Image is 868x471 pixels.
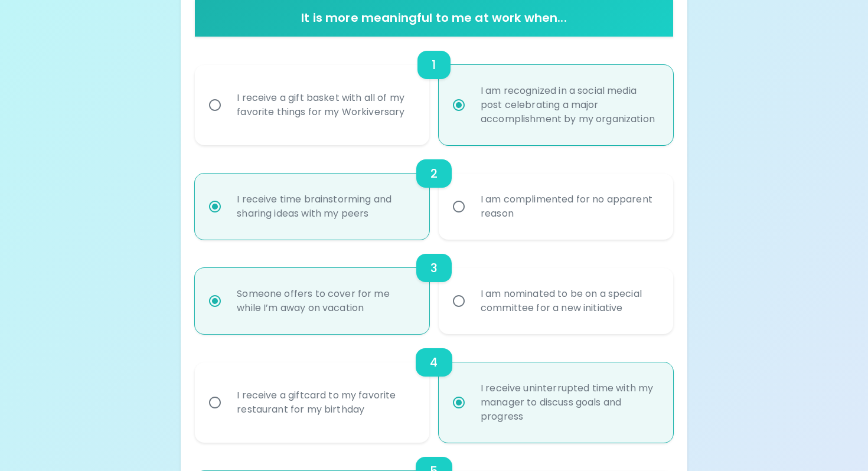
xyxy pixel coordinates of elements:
[195,240,673,334] div: choice-group-check
[432,55,436,74] h6: 1
[227,178,423,235] div: I receive time brainstorming and sharing ideas with my peers
[195,334,673,443] div: choice-group-check
[195,145,673,240] div: choice-group-check
[471,178,667,235] div: I am complimented for no apparent reason
[471,70,667,140] div: I am recognized in a social media post celebrating a major accomplishment by my organization
[471,367,667,438] div: I receive uninterrupted time with my manager to discuss goals and progress
[227,374,423,431] div: I receive a giftcard to my favorite restaurant for my birthday
[200,8,668,27] h6: It is more meaningful to me at work when...
[227,77,423,133] div: I receive a gift basket with all of my favorite things for my Workiversary
[430,259,438,277] h6: 3
[430,353,438,372] h6: 4
[195,37,673,145] div: choice-group-check
[430,164,438,183] h6: 2
[227,273,423,329] div: Someone offers to cover for me while I’m away on vacation
[471,273,667,329] div: I am nominated to be on a special committee for a new initiative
